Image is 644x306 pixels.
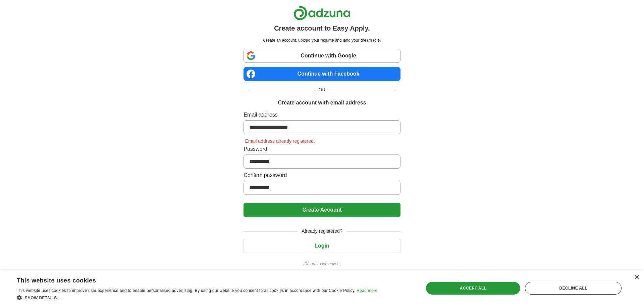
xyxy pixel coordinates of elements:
p: Create an account, upload your resume and land your dream role. [245,37,399,43]
div: Show details [17,294,377,301]
a: Login [244,243,400,249]
a: Continue with Facebook [244,67,400,81]
button: Create Account [244,203,400,217]
span: OR [315,86,330,93]
span: Already registered? [298,228,346,235]
span: Show details [25,296,57,300]
a: Continue with Google [244,49,400,63]
div: Close [634,275,639,280]
label: Email address [244,111,400,119]
a: Return to job advert [244,261,400,267]
label: Password [244,145,400,153]
div: This website uses cookies [17,274,361,285]
label: Confirm password [244,171,400,179]
div: Decline all [525,282,622,295]
h1: Create account to Easy Apply. [274,23,370,33]
a: Read more, opens a new window [357,288,377,293]
div: Accept all [426,282,521,295]
h1: Create account with email address [278,99,366,107]
span: This website uses cookies to improve user experience and to enable personalised advertising. By u... [17,288,356,293]
button: Login [244,239,400,253]
span: Email address already registered. [244,138,316,144]
img: Adzuna logo [293,5,351,20]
